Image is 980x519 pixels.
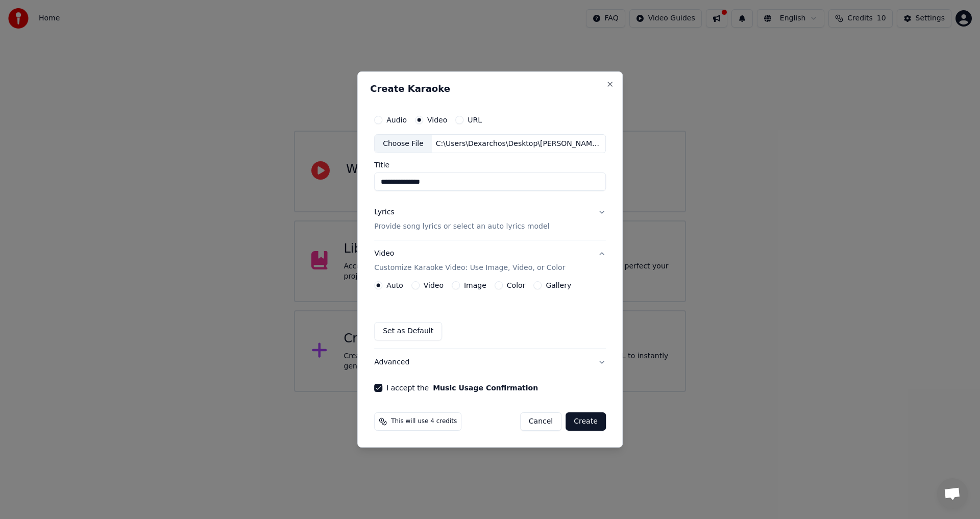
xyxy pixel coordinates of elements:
[370,84,610,93] h2: Create Karaoke
[386,282,403,289] label: Auto
[391,417,457,426] span: This will use 4 credits
[374,263,565,273] p: Customize Karaoke Video: Use Image, Video, or Color
[374,281,606,349] div: VideoCustomize Karaoke Video: Use Image, Video, or Color
[433,384,538,391] button: I accept the
[375,135,432,153] div: Choose File
[424,282,444,289] label: Video
[374,162,606,169] label: Title
[427,116,447,123] label: Video
[374,208,394,218] div: Lyrics
[432,139,605,149] div: C:\Users\Dexarchos\Desktop\[PERSON_NAME] - Step up.mp4
[374,200,606,240] button: LyricsProvide song lyrics or select an auto lyrics model
[386,116,407,123] label: Audio
[468,116,482,123] label: URL
[520,412,561,431] button: Cancel
[386,384,538,391] label: I accept the
[464,282,486,289] label: Image
[374,249,565,274] div: Video
[374,222,549,232] p: Provide song lyrics or select an auto lyrics model
[374,241,606,282] button: VideoCustomize Karaoke Video: Use Image, Video, or Color
[546,282,571,289] label: Gallery
[374,349,606,376] button: Advanced
[374,322,442,340] button: Set as Default
[507,282,526,289] label: Color
[566,412,606,431] button: Create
